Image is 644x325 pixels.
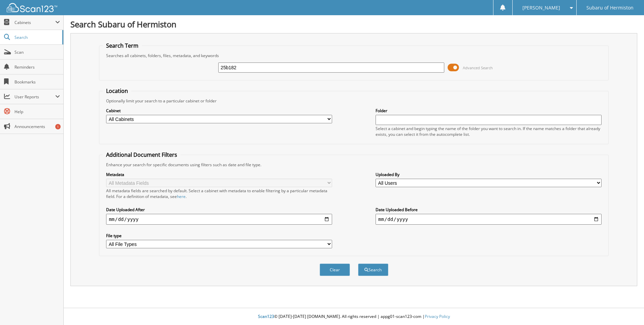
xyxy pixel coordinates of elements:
[376,172,602,177] label: Uploaded By
[258,314,274,319] span: Scan123
[14,124,60,129] span: Announcements
[376,126,602,137] div: Select a cabinet and begin typing the name of the folder you want to search in. If the name match...
[106,172,332,177] label: Metadata
[358,264,388,276] button: Search
[106,233,332,239] label: File type
[14,64,60,70] span: Reminders
[103,151,181,158] legend: Additional Document Filters
[106,207,332,212] label: Date Uploaded After
[70,19,637,30] h1: Search Subaru of Hermiston
[103,162,605,168] div: Enhance your search for specific documents using filters such as date and file type.
[522,6,560,10] span: [PERSON_NAME]
[376,214,602,225] input: end
[64,308,644,325] div: © [DATE]-[DATE] [DOMAIN_NAME]. All rights reserved | appg01-scan123-com |
[177,194,186,199] a: here
[7,3,57,12] img: scan123-logo-white.svg
[14,34,59,40] span: Search
[376,207,602,212] label: Date Uploaded Before
[103,42,142,49] legend: Search Term
[106,108,332,114] label: Cabinet
[103,53,605,58] div: Searches all cabinets, folders, files, metadata, and keywords
[376,108,602,114] label: Folder
[425,314,450,319] a: Privacy Policy
[586,6,634,10] span: Subaru of Hermiston
[103,98,605,104] div: Optionally limit your search to a particular cabinet or folder
[463,65,493,70] span: Advanced Search
[14,49,60,55] span: Scan
[14,94,55,100] span: User Reports
[14,79,60,85] span: Bookmarks
[55,124,61,129] div: 1
[14,20,55,25] span: Cabinets
[106,214,332,225] input: start
[320,264,350,276] button: Clear
[106,188,332,199] div: All metadata fields are searched by default. Select a cabinet with metadata to enable filtering b...
[103,87,131,95] legend: Location
[14,109,60,115] span: Help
